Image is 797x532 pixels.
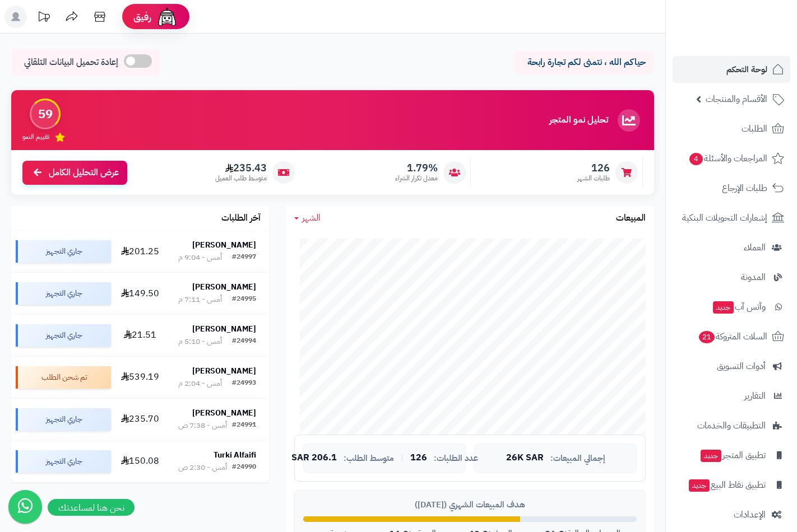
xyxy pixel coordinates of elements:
[16,240,111,263] div: جاري التجهيز
[178,462,227,473] div: أمس - 2:30 ص
[294,212,321,225] a: الشهر
[115,399,165,440] td: 235.70
[673,501,790,528] a: الإعدادات
[232,252,256,263] div: #24997
[577,174,610,183] span: طلبات الشهر
[673,145,790,172] a: المراجعات والأسئلة4
[549,115,608,125] h3: تحليل نمو المتجر
[401,454,404,462] span: |
[673,353,790,380] a: أدوات التسويق
[699,447,766,463] span: تطبيق المتجر
[706,91,767,107] span: الأقسام والمنتجات
[721,31,786,55] img: logo-2.png
[717,358,766,374] span: أدوات التسويق
[673,115,790,142] a: الطلبات
[673,56,790,83] a: لوحة التحكم
[673,204,790,231] a: إشعارات التحويلات البنكية
[550,454,605,463] span: إجمالي المبيعات:
[16,408,111,431] div: جاري التجهيز
[344,454,394,463] span: متوسط الطلب:
[192,239,256,251] strong: [PERSON_NAME]
[16,324,111,347] div: جاري التجهيز
[232,420,256,431] div: #24991
[673,234,790,261] a: العملاء
[232,294,256,305] div: #24995
[115,441,165,482] td: 150.08
[232,462,256,473] div: #24990
[178,378,222,389] div: أمس - 2:04 م
[741,269,766,285] span: المدونة
[673,412,790,439] a: التطبيقات والخدمات
[115,231,165,272] td: 201.25
[506,453,544,463] span: 26K SAR
[744,388,766,404] span: التقارير
[673,323,790,350] a: السلات المتروكة21
[232,336,256,347] div: #24994
[434,454,478,463] span: عدد الطلبات:
[722,180,767,196] span: طلبات الإرجاع
[16,366,111,389] div: تم شحن الطلب
[178,252,222,263] div: أمس - 9:04 م
[303,499,637,511] div: هدف المبيعات الشهري ([DATE])
[115,357,165,398] td: 539.19
[673,264,790,291] a: المدونة
[689,479,710,492] span: جديد
[49,166,119,179] span: عرض التحليل الكامل
[712,299,766,315] span: وآتس آب
[215,174,267,183] span: متوسط طلب العميل
[734,507,766,522] span: الإعدادات
[221,213,261,223] h3: آخر الطلبات
[682,210,767,226] span: إشعارات التحويلات البنكية
[192,365,256,377] strong: [PERSON_NAME]
[291,453,337,463] span: 206.1 SAR
[192,323,256,335] strong: [PERSON_NAME]
[215,162,267,174] span: 235.43
[673,293,790,320] a: وآتس آبجديد
[697,418,766,433] span: التطبيقات والخدمات
[713,301,734,314] span: جديد
[726,62,767,77] span: لوحة التحكم
[673,382,790,409] a: التقارير
[232,378,256,389] div: #24993
[577,162,610,174] span: 126
[192,281,256,293] strong: [PERSON_NAME]
[24,56,118,69] span: إعادة تحميل البيانات التلقائي
[156,6,178,28] img: ai-face.png
[701,450,721,462] span: جديد
[616,213,646,223] h3: المبيعات
[115,273,165,314] td: 149.50
[699,331,715,343] span: 21
[30,6,58,31] a: تحديثات المنصة
[16,450,111,473] div: جاري التجهيز
[115,315,165,356] td: 21.51
[395,162,438,174] span: 1.79%
[22,161,127,185] a: عرض التحليل الكامل
[688,477,766,493] span: تطبيق نقاط البيع
[698,329,767,344] span: السلات المتروكة
[673,472,790,498] a: تطبيق نقاط البيعجديد
[395,174,438,183] span: معدل تكرار الشراء
[133,10,151,24] span: رفيق
[410,453,427,463] span: 126
[522,56,646,69] p: حياكم الله ، نتمنى لكم تجارة رابحة
[744,240,766,255] span: العملاء
[192,407,256,419] strong: [PERSON_NAME]
[22,132,49,142] span: تقييم النمو
[688,151,767,166] span: المراجعات والأسئلة
[178,336,222,347] div: أمس - 5:10 م
[214,449,256,461] strong: Turki Alfaifi
[673,175,790,202] a: طلبات الإرجاع
[689,153,703,165] span: 4
[178,420,227,431] div: أمس - 7:38 ص
[178,294,222,305] div: أمس - 7:11 م
[302,211,321,225] span: الشهر
[16,282,111,305] div: جاري التجهيز
[742,121,767,137] span: الطلبات
[673,442,790,469] a: تطبيق المتجرجديد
